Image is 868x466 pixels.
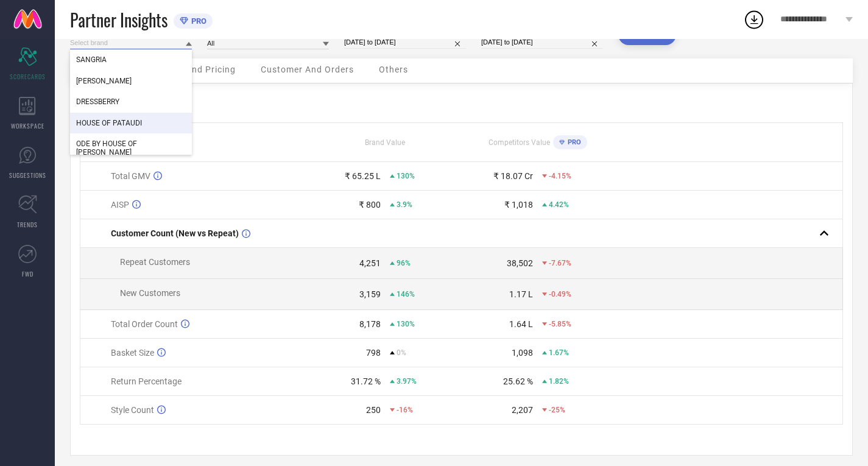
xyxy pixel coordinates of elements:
[344,36,466,49] input: Select date range
[397,290,415,298] span: 146%
[397,377,417,386] span: 3.97%
[397,406,413,414] span: -16%
[512,348,533,358] div: 1,098
[359,289,381,299] div: 3,159
[509,319,533,329] div: 1.64 L
[120,288,180,298] span: New Customers
[111,228,239,238] span: Customer Count (New vs Repeat)
[70,113,192,133] div: HOUSE OF PATAUDI
[80,93,843,107] div: Metrics
[76,97,119,106] span: DRESSBERRY
[549,259,571,267] span: -7.67%
[188,16,206,26] span: PRO
[397,348,406,357] span: 0%
[379,65,408,74] span: Others
[111,171,150,181] span: Total GMV
[351,376,381,386] div: 31.72 %
[9,171,46,180] span: SUGGESTIONS
[70,71,192,91] div: ANOUK
[489,138,550,147] span: Competitors Value
[76,139,186,157] span: ODE BY HOUSE OF [PERSON_NAME]
[261,65,354,74] span: Customer And Orders
[743,9,765,30] div: Open download list
[366,348,381,358] div: 798
[359,200,381,210] div: ₹ 800
[481,36,603,49] input: Select comparison period
[70,91,192,112] div: DRESSBERRY
[507,258,533,268] div: 38,502
[70,37,192,49] input: Select brand
[76,77,132,85] span: [PERSON_NAME]
[565,138,581,146] span: PRO
[359,319,381,329] div: 8,178
[10,72,46,81] span: SCORECARDS
[365,138,405,147] span: Brand Value
[22,269,34,278] span: FWD
[504,200,533,210] div: ₹ 1,018
[549,200,569,209] span: 4.42%
[397,259,411,267] span: 96%
[359,258,381,268] div: 4,251
[111,348,154,358] span: Basket Size
[549,172,571,180] span: -4.15%
[512,405,533,415] div: 2,207
[120,257,190,267] span: Repeat Customers
[503,376,533,386] div: 25.62 %
[70,49,192,70] div: SANGRIA
[549,406,565,414] span: -25%
[345,171,381,181] div: ₹ 65.25 L
[76,55,107,64] span: SANGRIA
[397,320,415,328] span: 130%
[70,7,168,32] span: Partner Insights
[549,320,571,328] span: -5.85%
[111,200,129,210] span: AISP
[397,172,415,180] span: 130%
[493,171,533,181] div: ₹ 18.07 Cr
[366,405,381,415] div: 250
[549,290,571,298] span: -0.49%
[397,200,412,209] span: 3.9%
[509,289,533,299] div: 1.17 L
[549,377,569,386] span: 1.82%
[549,348,569,357] span: 1.67%
[111,405,154,415] span: Style Count
[76,119,142,127] span: HOUSE OF PATAUDI
[111,376,182,386] span: Return Percentage
[111,319,178,329] span: Total Order Count
[70,133,192,163] div: ODE BY HOUSE OF PATAUDI
[11,121,44,130] span: WORKSPACE
[17,220,38,229] span: TRENDS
